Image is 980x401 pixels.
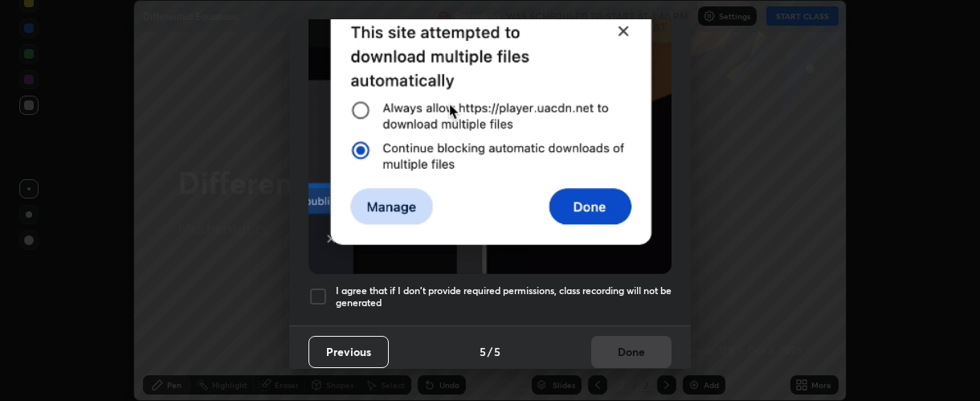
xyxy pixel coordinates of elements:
[494,343,500,360] h4: 5
[488,343,492,360] h4: /
[480,343,486,360] h4: 5
[336,284,672,309] h5: I agree that if I don't provide required permissions, class recording will not be generated
[308,336,389,368] button: Previous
